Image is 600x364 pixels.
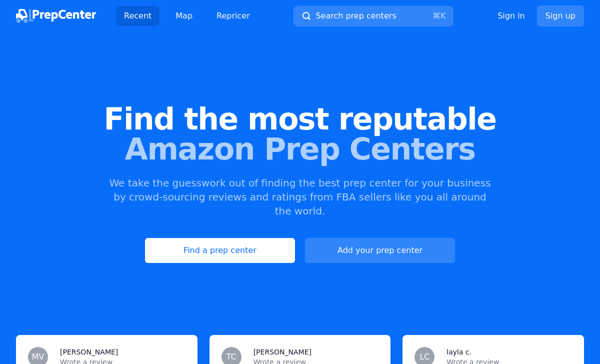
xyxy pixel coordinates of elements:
[253,347,311,357] h3: [PERSON_NAME]
[16,9,96,23] img: PrepCenter
[432,11,440,20] kbd: ⌘
[32,353,44,361] span: MV
[446,347,471,357] h3: layla c.
[315,10,396,22] span: Search prep centers
[305,238,455,263] a: Add your prep center
[497,10,525,22] a: Sign in
[537,5,584,26] a: Sign up
[208,6,258,26] a: Repricer
[60,347,118,357] h3: [PERSON_NAME]
[16,104,584,134] span: Find the most reputable
[116,6,159,26] a: Recent
[293,6,453,26] button: Search prep centers⌘K
[16,134,584,164] span: Amazon Prep Centers
[167,6,200,26] a: Map
[108,176,492,218] p: We take the guesswork out of finding the best prep center for your business by crowd-sourcing rev...
[226,353,236,361] span: TC
[440,11,446,20] kbd: K
[145,238,295,263] a: Find a prep center
[419,353,429,361] span: LC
